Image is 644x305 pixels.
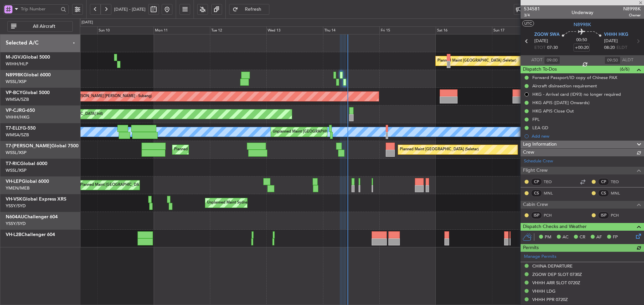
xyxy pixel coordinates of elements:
a: N8998KGlobal 6000 [6,73,51,77]
span: VHHH HKG [604,31,628,38]
div: Forward Passport/ID copy of Chinese PAX [532,75,617,80]
a: WSSL/XSP [6,167,26,173]
span: ATOT [531,57,542,64]
a: YSSY/SYD [6,221,26,227]
a: VP-BCYGlobal 5000 [6,90,50,95]
div: Unplanned Maint [GEOGRAPHIC_DATA] (Sultan [PERSON_NAME] [PERSON_NAME] - Subang) [273,127,434,137]
span: VH-VSK [6,197,22,202]
span: N604AU [6,215,24,219]
span: FP [613,234,618,241]
span: (6/6) [620,66,630,73]
a: YSSY/SYD [6,203,26,209]
button: UTC [522,20,534,26]
div: HKG - Arrival card (ID93) no longer required [532,91,621,97]
span: 00:50 [576,37,587,44]
span: VP-CJR [6,108,22,113]
span: 3/4 [524,12,540,18]
span: [DATE] [534,38,548,45]
span: T7-RIC [6,161,20,166]
div: [DATE] [82,20,93,25]
a: WSSL/XSP [6,79,26,85]
span: [DATE] [604,38,618,45]
div: Planned Maint [GEOGRAPHIC_DATA] ([GEOGRAPHIC_DATA]) [174,145,280,155]
span: VH-LEP [6,179,22,184]
span: ZGOW SWA [534,31,559,38]
span: ALDT [622,57,633,64]
div: Sat 16 [436,26,492,34]
button: Refresh [229,4,269,15]
div: Sun 10 [97,26,154,34]
a: WSSL/XSP [6,150,26,156]
div: HKG APIS Close Out [532,108,574,114]
div: Underway [572,9,593,16]
div: LEA GD [532,125,548,131]
div: Fri 15 [379,26,436,34]
span: ELDT [616,45,627,51]
div: Wed 13 [266,26,323,34]
a: VH-LEPGlobal 6000 [6,179,49,184]
a: WMSA/SZB [6,132,29,138]
div: FPL [532,117,540,122]
a: WIHH/HLP [6,61,28,67]
span: VP-BCY [6,90,22,95]
span: Owner [623,12,641,18]
span: PM [545,234,551,241]
input: Trip Number [21,4,59,14]
div: Aircraft disinsection requirement [532,83,597,89]
a: VHHH/HKG [6,114,30,120]
span: 07:30 [547,45,558,51]
button: All Aircraft [7,21,73,32]
span: AC [562,234,569,241]
span: Dispatch To-Dos [523,66,557,73]
span: All Aircraft [18,24,70,29]
span: Dispatch Checks and Weather [523,223,587,231]
span: T7-[PERSON_NAME] [6,144,51,148]
div: Tue 12 [210,26,266,34]
a: VH-L2BChallenger 604 [6,232,55,237]
div: Add new [532,133,641,139]
a: VH-VSKGlobal Express XRS [6,197,66,202]
div: HKG APIS ([DATE] Onwards) [532,100,590,105]
div: Thu 14 [323,26,379,34]
a: T7-RICGlobal 6000 [6,161,47,166]
div: Sun 17 [492,26,548,34]
span: M-JGVJ [6,55,23,60]
div: Planned Maint [GEOGRAPHIC_DATA] (Seletar) [437,56,516,66]
span: ETOT [534,45,545,51]
span: [DATE] - [DATE] [114,6,146,12]
a: N604AUChallenger 604 [6,215,58,219]
span: 08:20 [604,45,615,51]
span: Leg Information [523,141,557,148]
a: T7-[PERSON_NAME]Global 7500 [6,144,78,148]
span: AF [596,234,602,241]
span: T7-ELLY [6,126,22,131]
a: WMSA/SZB [6,96,29,102]
div: Unplanned Maint Sydney ([PERSON_NAME] Intl) [207,198,289,208]
span: VH-L2B [6,232,21,237]
span: N8998K [6,73,23,77]
span: CR [580,234,585,241]
a: VP-CJRG-650 [6,108,35,113]
span: N8998K [623,5,641,12]
a: YMEN/MEB [6,185,30,191]
span: Refresh [239,7,267,12]
div: Planned Maint [GEOGRAPHIC_DATA] (Seletar) [400,145,479,155]
div: Mon 11 [154,26,210,34]
span: 534581 [524,5,540,12]
span: N8998K [574,21,591,28]
a: T7-ELLYG-550 [6,126,36,131]
a: M-JGVJGlobal 5000 [6,55,50,60]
